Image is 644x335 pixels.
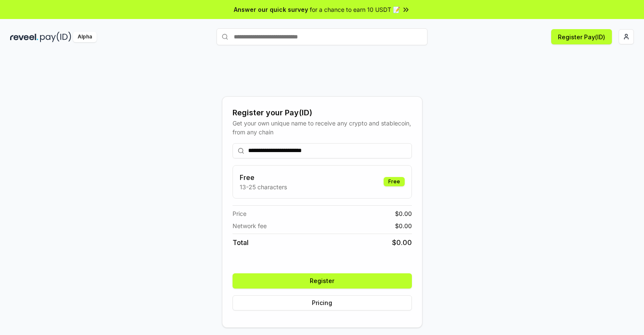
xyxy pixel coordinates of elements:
[395,221,412,230] span: $ 0.00
[240,182,287,191] p: 13-25 characters
[384,177,405,186] div: Free
[395,209,412,218] span: $ 0.00
[233,107,412,119] div: Register your Pay(ID)
[310,5,400,14] span: for a chance to earn 10 USDT 📝
[233,209,246,218] span: Price
[233,221,267,230] span: Network fee
[233,295,412,310] button: Pricing
[10,32,38,42] img: reveel_dark
[73,32,97,42] div: Alpha
[392,237,412,248] span: $ 0.00
[234,5,308,14] span: Answer our quick survey
[233,237,249,248] span: Total
[551,29,612,44] button: Register Pay(ID)
[40,32,71,42] img: pay_id
[240,172,287,182] h3: Free
[233,119,412,136] div: Get your own unique name to receive any crypto and stablecoin, from any chain
[233,273,412,289] button: Register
